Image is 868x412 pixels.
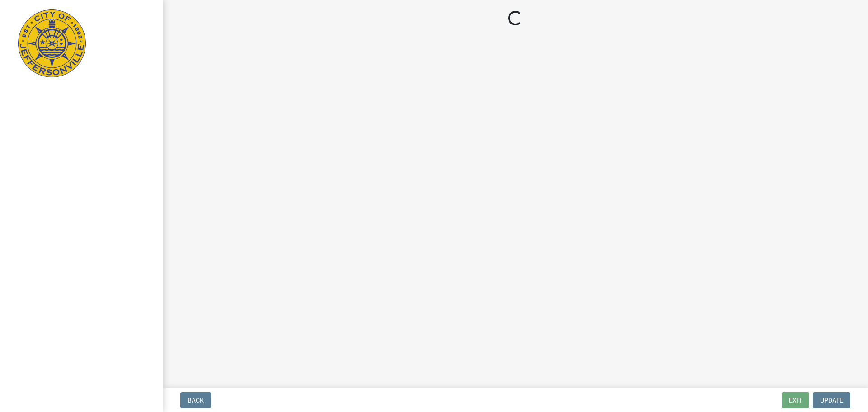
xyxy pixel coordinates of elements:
[180,392,211,408] button: Back
[813,392,850,408] button: Update
[820,397,843,404] span: Update
[188,397,204,404] span: Back
[782,392,809,408] button: Exit
[18,9,86,77] img: City of Jeffersonville, Indiana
